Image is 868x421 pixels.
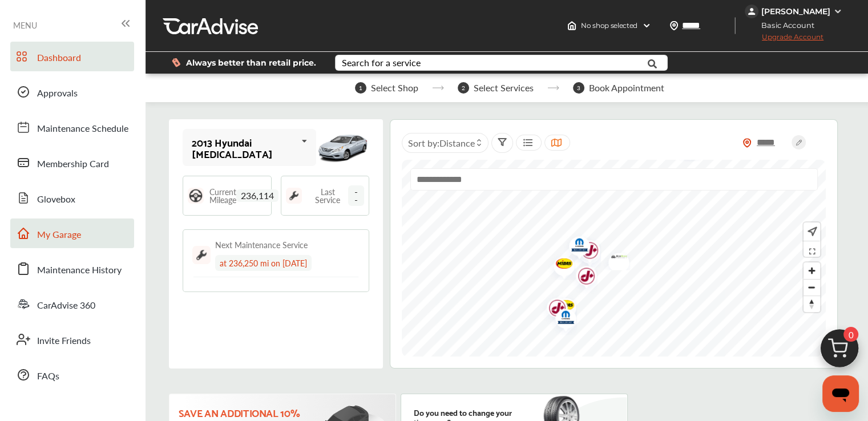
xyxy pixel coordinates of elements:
[734,17,736,34] img: header-divider.bc55588e.svg
[547,303,575,335] div: Map marker
[192,136,297,159] div: 2013 Hyundai [MEDICAL_DATA]
[804,279,820,295] button: Zoom out
[37,263,122,278] span: Maintenance History
[402,160,826,357] canvas: Map
[37,334,91,349] span: Invite Friends
[745,33,823,47] span: Upgrade Account
[37,192,75,207] span: Glovebox
[10,183,134,213] a: Glovebox
[545,250,574,280] div: Map marker
[545,250,575,280] img: Midas+Logo_RGB.png
[538,292,568,328] img: logo-jiffylube.png
[316,128,369,168] img: mobile_8398_st0640_046.jpg
[10,148,134,177] a: Membership Card
[342,58,421,67] div: Search for a service
[761,6,830,17] div: [PERSON_NAME]
[192,277,360,277] img: border-line.da1032d4.svg
[10,218,134,248] a: My Garage
[745,5,758,18] img: jVpblrzwTbfkPYzPPzSLxeg0AAAAASUVORK5CYII=
[571,234,599,270] div: Map marker
[37,228,81,242] span: My Garage
[408,136,475,149] span: Sort by :
[547,86,559,90] img: stepper-arrow.e24c07c6.svg
[37,86,78,101] span: Approvals
[209,188,236,204] span: Current Mileage
[573,82,584,94] span: 3
[13,21,37,30] span: MENU
[179,406,309,419] p: Save an additional 10%
[547,303,577,335] img: logo-mopar.png
[560,230,589,263] div: Map marker
[236,189,278,202] span: 236,114
[567,260,596,296] div: Map marker
[804,280,820,295] span: Zoom out
[589,83,664,93] span: Book Appointment
[833,7,842,16] img: WGsFRI8htEPBVLJbROoPRyZpYNWhNONpIPPETTm6eUC0GeLEiAAAAAElFTkSuQmCC
[567,21,576,30] img: header-home-logo.8d720a4f.svg
[10,289,134,319] a: CarAdvise 360
[215,239,308,250] div: Next Maintenance Service
[804,262,820,279] button: Zoom in
[843,327,858,342] span: 0
[547,292,575,322] div: Map marker
[10,77,134,107] a: Approvals
[581,21,637,30] span: No shop selected
[439,136,475,149] span: Distance
[172,58,180,67] img: dollor_label_vector.a70140d1.svg
[37,157,109,172] span: Membership Card
[37,369,59,384] span: FAQs
[474,83,534,93] span: Select Services
[37,122,128,136] span: Maintenance Schedule
[186,59,316,67] span: Always better than retail price.
[458,82,469,94] span: 2
[37,298,95,313] span: CarAdvise 360
[432,86,444,90] img: stepper-arrow.e24c07c6.svg
[10,42,134,71] a: Dashboard
[371,83,418,93] span: Select Shop
[37,51,81,66] span: Dashboard
[348,185,364,206] span: --
[10,112,134,142] a: Maintenance Schedule
[804,295,820,312] button: Reset bearing to north
[560,230,591,263] img: logo-mopar.png
[812,324,867,379] img: cart_icon.3d0951e8.svg
[567,260,597,296] img: logo-jiffylube.png
[286,188,302,204] img: maintenance_logo
[10,360,134,390] a: FAQs
[538,292,567,328] div: Map marker
[642,21,651,30] img: header-down-arrow.9dd2ce7d.svg
[746,19,823,31] span: Basic Account
[308,188,349,204] span: Last Service
[600,247,630,270] img: RSM_logo.png
[188,188,204,204] img: steering_logo
[822,375,859,412] iframe: Button to launch messaging window
[805,225,817,238] img: recenter.ce011a49.svg
[10,325,134,354] a: Invite Friends
[355,82,366,94] span: 1
[215,255,312,271] div: at 236,250 mi on [DATE]
[742,138,752,148] img: location_vector_orange.38f05af8.svg
[600,247,628,270] div: Map marker
[10,254,134,284] a: Maintenance History
[669,21,679,30] img: location_vector.a44bc228.svg
[192,246,211,264] img: maintenance_logo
